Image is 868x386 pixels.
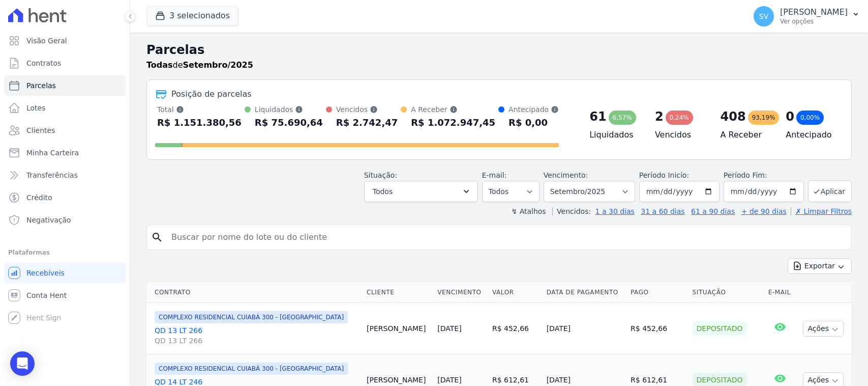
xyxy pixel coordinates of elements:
a: Negativação [4,210,126,230]
div: 408 [721,108,746,125]
span: Recebíveis [26,268,65,278]
a: Clientes [4,120,126,141]
span: QD 13 LT 266 [155,336,358,346]
a: + de 90 dias [741,207,787,215]
th: Data de Pagamento [543,282,626,303]
h4: Liquidados [589,129,639,141]
th: Cliente [363,282,433,303]
div: 0 [786,108,794,125]
div: R$ 1.151.380,56 [157,115,242,131]
a: Conta Hent [4,285,126,306]
th: Valor [488,282,543,303]
button: Ações [803,321,844,337]
strong: Setembro/2025 [183,60,253,70]
div: R$ 0,00 [508,115,559,131]
i: search [151,231,163,243]
span: Conta Hent [26,290,67,300]
button: Todos [364,181,478,202]
div: 6,57% [609,111,636,125]
label: Situação: [364,171,397,179]
input: Buscar por nome do lote ou do cliente [165,227,847,247]
span: Contratos [26,58,61,68]
button: 3 selecionados [146,6,238,25]
span: Transferências [26,170,78,180]
a: Lotes [4,98,126,118]
th: Situação [689,282,764,303]
span: Clientes [26,125,55,135]
a: 61 a 90 dias [691,207,735,215]
label: ↯ Atalhos [511,207,546,215]
span: Minha Carteira [26,148,79,158]
div: R$ 75.690,64 [255,115,323,131]
span: Todos [373,185,393,198]
a: Transferências [4,165,126,185]
a: Recebíveis [4,263,126,283]
strong: Todas [146,60,173,70]
h4: Antecipado [786,129,835,141]
th: Vencimento [433,282,488,303]
div: A Receber [411,104,495,115]
label: Período Inicío: [639,171,689,179]
span: Negativação [26,215,71,225]
td: [PERSON_NAME] [363,303,433,354]
p: Ver opções [780,17,848,25]
a: Crédito [4,187,126,208]
div: Posição de parcelas [171,88,252,100]
h4: A Receber [721,129,770,141]
span: COMPLEXO RESIDENCIAL CUIABÁ 300 - [GEOGRAPHIC_DATA] [155,311,348,323]
th: Pago [626,282,689,303]
div: 2 [655,108,664,125]
div: 61 [589,108,606,125]
div: Vencidos [336,104,398,115]
a: Minha Carteira [4,143,126,163]
a: ✗ Limpar Filtros [791,207,852,215]
button: Exportar [788,258,852,274]
button: SV [PERSON_NAME] Ver opções [745,2,868,31]
a: [DATE] [437,376,461,384]
div: Antecipado [508,104,559,115]
th: E-mail [764,282,796,303]
div: 0,24% [666,111,693,125]
button: Aplicar [808,180,852,202]
a: Visão Geral [4,31,126,51]
td: [DATE] [543,303,626,354]
span: COMPLEXO RESIDENCIAL CUIABÁ 300 - [GEOGRAPHIC_DATA] [155,363,348,375]
div: R$ 2.742,47 [336,115,398,131]
h4: Vencidos [655,129,704,141]
td: R$ 452,66 [488,303,543,354]
span: Crédito [26,192,52,203]
label: E-mail: [482,171,507,179]
div: Depositado [693,321,747,336]
td: R$ 452,66 [626,303,689,354]
div: Total [157,104,242,115]
a: Parcelas [4,75,126,96]
p: [PERSON_NAME] [780,7,848,17]
span: Parcelas [26,80,56,91]
th: Contrato [146,282,363,303]
div: Liquidados [255,104,323,115]
label: Período Fim: [724,170,804,181]
a: 1 a 30 dias [595,207,635,215]
div: 0,00% [796,111,824,125]
a: [DATE] [437,324,461,333]
div: 93,19% [748,111,780,125]
span: Lotes [26,103,46,113]
label: Vencimento: [544,171,588,179]
div: Plataformas [8,246,122,259]
div: Open Intercom Messenger [10,351,35,376]
a: QD 13 LT 266QD 13 LT 266 [155,325,358,346]
div: R$ 1.072.947,45 [411,115,495,131]
span: Visão Geral [26,36,67,46]
p: de [146,59,253,71]
span: SV [759,13,768,20]
a: 31 a 60 dias [641,207,684,215]
h2: Parcelas [146,41,852,59]
label: Vencidos: [552,207,591,215]
a: Contratos [4,53,126,73]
